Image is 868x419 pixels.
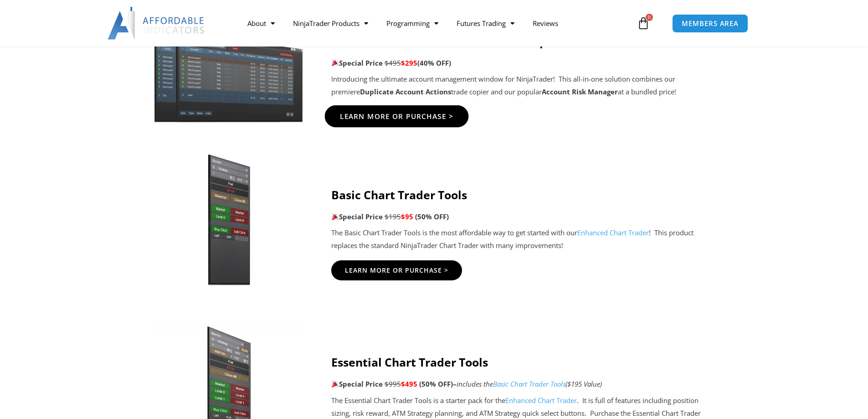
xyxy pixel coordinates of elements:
a: 0 [623,10,663,36]
a: NinjaTrader Products [284,13,377,34]
span: Learn More Or Purchase > [345,267,448,274]
span: $295 [401,58,417,67]
span: $95 [401,212,413,221]
img: LogoAI | Affordable Indicators – NinjaTrader [108,7,205,40]
a: Programming [377,13,447,34]
img: 🎉 [332,213,339,220]
strong: Account Risk Manager [542,87,618,96]
a: Learn More Or Purchase > [324,105,468,127]
span: (50% OFF) [419,379,453,388]
img: Screenshot 2024-11-20 151221 | Affordable Indicators – NinjaTrader [149,27,308,124]
strong: Special Price [331,58,383,67]
img: BasicTools | Affordable Indicators – NinjaTrader [149,152,308,289]
a: Basic Chart Trader Tools [493,379,565,388]
a: Reviews [524,13,567,34]
strong: Duplicate Account Actions [360,87,451,96]
a: MEMBERS AREA [672,14,748,33]
a: Learn More Or Purchase > [331,260,462,280]
span: – [453,379,457,388]
img: 🎉 [332,59,339,66]
strong: Special Price [331,379,383,388]
span: $195 [385,212,401,221]
nav: Menu [238,13,635,34]
strong: Basic Chart Trader Tools [331,187,467,202]
span: Learn More Or Purchase > [339,113,453,120]
span: (50% OFF) [415,212,449,221]
i: includes the ($195 Value) [457,379,602,388]
p: Introducing the ultimate account management window for NinjaTrader! This all-in-one solution comb... [331,73,719,98]
img: 🎉 [332,381,339,388]
a: About [238,13,284,34]
p: The Basic Chart Trader Tools is the most affordable way to get started with our ! This product re... [331,227,719,252]
a: Enhanced Chart Trader [577,228,649,237]
span: $495 [401,379,417,388]
a: Futures Trading [447,13,524,34]
span: $995 [385,379,401,388]
strong: Special Price [331,212,383,221]
b: (40% OFF) [417,58,451,67]
span: 0 [646,14,653,21]
strong: Essential Chart Trader Tools [331,354,488,370]
span: $495 [385,58,401,67]
span: MEMBERS AREA [682,20,739,27]
a: Enhanced Chart Trader [505,396,577,405]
